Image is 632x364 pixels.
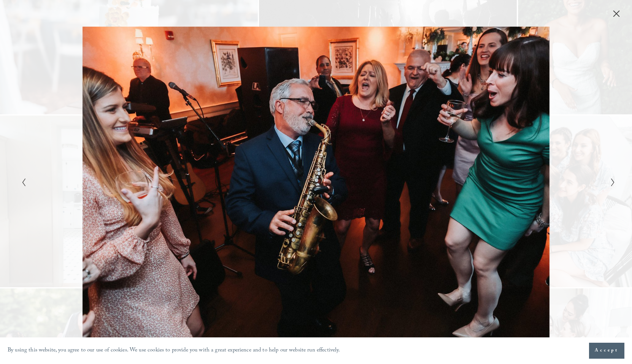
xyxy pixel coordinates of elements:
button: Accept [589,343,624,359]
button: Previous Slide [19,177,24,187]
button: Next Slide [608,177,613,187]
button: Close [610,9,622,18]
p: By using this website, you agree to our use of cookies. We use cookies to provide you with a grea... [8,345,340,356]
span: Accept [595,347,619,355]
